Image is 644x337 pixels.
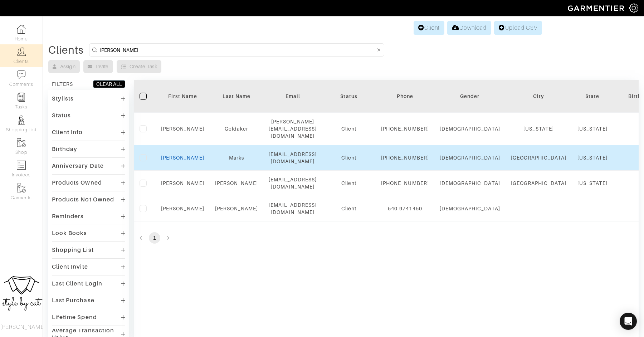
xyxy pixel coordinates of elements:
[215,180,258,186] a: [PERSON_NAME]
[434,80,506,113] th: Toggle SortBy
[52,196,114,203] div: Products Not Owned
[52,179,102,186] div: Products Owned
[269,151,317,165] div: [EMAIL_ADDRESS][DOMAIN_NAME]
[327,205,370,212] div: Client
[100,45,375,54] input: Search by name, email, phone, city, or state
[52,246,94,254] div: Shopping List
[17,161,26,170] img: orders-icon-0abe47150d42831381b5fb84f609e132dff9fe21cb692f30cb5eec754e2cba89.png
[17,116,26,124] img: stylists-icon-eb353228a002819b7ec25b43dbf5f0378dd9e0616d9560372ff212230b889e62.png
[577,125,608,132] div: [US_STATE]
[511,180,567,187] div: [GEOGRAPHIC_DATA]
[52,112,71,119] div: Status
[52,263,88,270] div: Client Invite
[269,118,317,140] div: [PERSON_NAME][EMAIL_ADDRESS][DOMAIN_NAME]
[93,80,125,88] button: CLEAR ALL
[620,313,637,330] div: Open Intercom Messenger
[327,154,370,161] div: Client
[327,93,370,100] div: Status
[440,125,500,132] div: [DEMOGRAPHIC_DATA]
[52,162,104,170] div: Anniversary Date
[229,155,244,161] a: Marks
[149,232,160,244] button: page 1
[447,21,491,35] a: Download
[511,125,567,132] div: [US_STATE]
[52,80,73,88] div: FILTERS
[440,205,500,212] div: [DEMOGRAPHIC_DATA]
[629,4,638,13] img: gear-icon-white-bd11855cb880d31180b6d7d6211b90ccbf57a29d726f0c71d8c61bd08dd39cc2.png
[440,180,500,187] div: [DEMOGRAPHIC_DATA]
[381,205,429,212] div: 540-9741450
[381,180,429,187] div: [PHONE_NUMBER]
[327,180,370,187] div: Client
[161,155,204,161] a: [PERSON_NAME]
[381,93,429,100] div: Phone
[161,180,204,186] a: [PERSON_NAME]
[440,154,500,161] div: [DEMOGRAPHIC_DATA]
[564,2,629,14] img: garmentier-logo-header-white-b43fb05a5012e4ada735d5af1a66efaba907eab6374d6393d1fbf88cb4ef424d.png
[414,21,444,35] a: Client
[269,201,317,216] div: [EMAIL_ADDRESS][DOMAIN_NAME]
[96,80,122,88] div: CLEAR ALL
[494,21,542,35] a: Upload CSV
[322,80,376,113] th: Toggle SortBy
[134,232,639,244] nav: pagination navigation
[511,93,567,100] div: City
[52,280,102,287] div: Last Client Login
[215,206,258,211] a: [PERSON_NAME]
[577,93,608,100] div: State
[215,93,258,100] div: Last Name
[225,126,248,132] a: Geldaker
[156,80,210,113] th: Toggle SortBy
[381,154,429,161] div: [PHONE_NUMBER]
[269,93,317,100] div: Email
[52,297,94,304] div: Last Purchase
[52,95,74,102] div: Stylists
[511,154,567,161] div: [GEOGRAPHIC_DATA]
[577,180,608,187] div: [US_STATE]
[17,47,26,56] img: clients-icon-6bae9207a08558b7cb47a8932f037763ab4055f8c8b6bfacd5dc20c3e0201464.png
[17,138,26,147] img: garments-icon-b7da505a4dc4fd61783c78ac3ca0ef83fa9d6f193b1c9dc38574b1d14d53ca28.png
[52,213,84,220] div: Reminders
[52,129,83,136] div: Client Info
[17,184,26,192] img: garments-icon-b7da505a4dc4fd61783c78ac3ca0ef83fa9d6f193b1c9dc38574b1d14d53ca28.png
[17,70,26,79] img: comment-icon-a0a6a9ef722e966f86d9cbdc48e553b5cf19dbc54f86b18d962a5391bc8f6eb6.png
[161,93,204,100] div: First Name
[52,314,97,321] div: Lifetime Spend
[210,80,264,113] th: Toggle SortBy
[161,206,204,211] a: [PERSON_NAME]
[52,146,77,153] div: Birthday
[48,47,84,54] div: Clients
[17,25,26,34] img: dashboard-icon-dbcd8f5a0b271acd01030246c82b418ddd0df26cd7fceb0bd07c9910d44c42f6.png
[269,176,317,190] div: [EMAIL_ADDRESS][DOMAIN_NAME]
[327,125,370,132] div: Client
[52,230,87,237] div: Look Books
[577,154,608,161] div: [US_STATE]
[161,126,204,132] a: [PERSON_NAME]
[17,93,26,102] img: reminder-icon-8004d30b9f0a5d33ae49ab947aed9ed385cf756f9e5892f1edd6e32f2345188e.png
[440,93,500,100] div: Gender
[381,125,429,132] div: [PHONE_NUMBER]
